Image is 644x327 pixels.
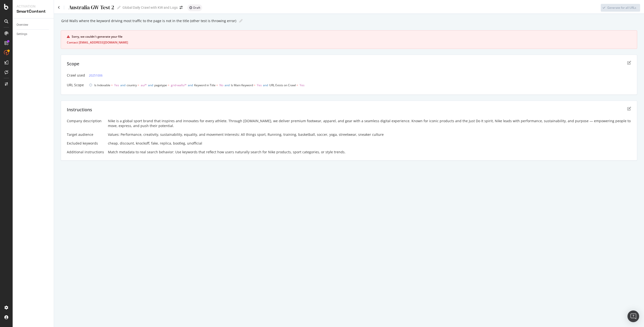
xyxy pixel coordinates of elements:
[67,150,104,155] div: Additional instructions
[108,132,631,137] div: Values: Performance, creativity, sustainability, equality, and movement Interests: All things spo...
[58,6,60,9] a: Click to go back
[17,32,27,37] div: Settings
[122,5,178,10] div: Global Daily Crawl with KW and Logs
[114,83,119,87] span: Yes
[127,83,137,87] span: country
[148,83,153,87] span: and
[17,22,28,27] div: Overview
[188,83,193,87] span: and
[171,83,187,87] span: grid-walls/*
[627,107,631,111] div: edit
[263,83,268,87] span: and
[67,83,85,87] div: URL Scope
[67,107,92,113] div: Instructions
[194,83,216,87] span: Keyword in Title
[17,22,50,27] a: Overview
[193,6,200,9] span: Draft
[120,83,125,87] span: and
[231,83,253,87] span: Is Main Keyword
[257,83,262,87] span: Yes
[72,34,631,39] div: Sorry, we couldn't generate your file
[219,83,223,87] span: No
[108,150,631,155] div: Match metadata to real search behavior: Use keywords that reflect how users naturally search for ...
[254,83,255,87] span: =
[154,83,167,87] span: pagetype
[296,83,298,87] span: =
[108,141,631,146] div: cheap, discount, knockoff, fake, replica, bootleg, unofficial
[117,6,121,9] i: Edit report name
[67,61,79,67] div: Scope
[607,6,636,10] div: Generate for all URLs
[61,19,236,23] div: Grid Walls where the keyword driving most traffic to the page is not in the title (other test is ...
[216,83,218,87] span: =
[61,30,637,49] div: danger banner
[168,83,169,87] span: =
[17,32,50,37] a: Settings
[239,19,243,23] i: Edit report name
[138,83,139,87] span: =
[67,41,128,44] button: Contact [EMAIL_ADDRESS][DOMAIN_NAME]
[108,119,631,128] div: Nike is a global sport brand that inspires and innovates for every athlete. Through [DOMAIN_NAME]...
[17,9,50,14] div: SmartContent
[180,6,183,9] div: arrow-right-arrow-left
[300,83,305,87] span: Yes
[269,83,296,87] span: URL Exists on Crawl
[17,4,50,9] div: Activation
[187,4,202,11] div: neutral label
[225,83,230,87] span: and
[67,73,85,78] div: Crawl used
[627,310,639,322] div: Open Intercom Messenger
[67,119,104,123] div: Company description
[627,61,631,65] div: edit
[67,141,104,146] div: Excluded keywords
[89,73,103,78] a: 20251006
[601,4,640,12] button: Generate for all URLs
[94,83,110,87] span: Is Indexable
[111,83,113,87] span: =
[67,132,104,137] div: Target audience
[68,4,114,10] div: Australia GW Test 2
